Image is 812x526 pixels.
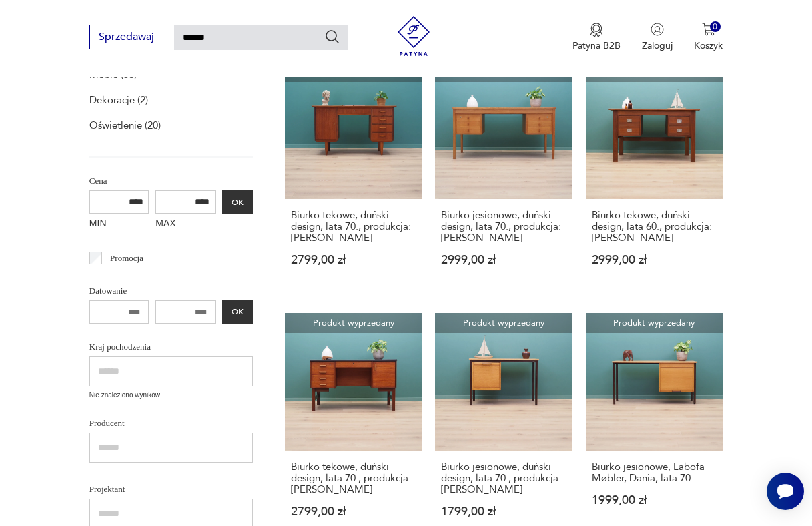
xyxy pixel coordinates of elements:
[694,23,723,52] button: 0Koszyk
[324,29,340,45] button: Szukaj
[592,210,717,244] h3: Biurko tekowe, duński design, lata 60., produkcja: [PERSON_NAME]
[441,210,566,244] h3: Biurko jesionowe, duński design, lata 70., produkcja: [PERSON_NAME]
[291,461,416,495] h3: Biurko tekowe, duński design, lata 70., produkcja: [PERSON_NAME]
[89,116,161,135] a: Oświetlenie (20)
[89,91,148,109] a: Dekoracje (2)
[572,23,621,52] button: Patyna B2B
[110,251,143,266] p: Promocja
[590,23,603,37] img: Ikona medalu
[592,254,717,266] p: 2999,00 zł
[291,506,416,517] p: 2799,00 zł
[285,62,422,292] a: Produkt wyprzedanyBiurko tekowe, duński design, lata 70., produkcja: DaniaBiurko tekowe, duński d...
[89,340,253,354] p: Kraj pochodzenia
[89,33,163,43] a: Sprzedawaj
[702,23,715,36] img: Ikona koszyka
[89,390,253,401] p: Nie znaleziono wyników
[89,174,253,188] p: Cena
[651,23,664,36] img: Ikonka użytkownika
[592,495,717,506] p: 1999,00 zł
[394,16,434,56] img: Patyna - sklep z meblami i dekoracjami vintage
[89,25,163,49] button: Sprzedawaj
[767,473,804,510] iframe: Smartsupp widget button
[291,210,416,244] h3: Biurko tekowe, duński design, lata 70., produkcja: [PERSON_NAME]
[694,39,723,52] p: Koszyk
[441,461,566,495] h3: Biurko jesionowe, duński design, lata 70., produkcja: [PERSON_NAME]
[89,284,253,298] p: Datowanie
[592,461,717,484] h3: Biurko jesionowe, Labofa Møbler, Dania, lata 70.
[155,214,216,235] label: MAX
[572,23,621,52] a: Ikona medaluPatyna B2B
[222,300,253,324] button: OK
[642,23,673,52] button: Zaloguj
[441,506,566,517] p: 1799,00 zł
[89,214,149,235] label: MIN
[586,62,723,292] a: Produkt wyprzedanyBiurko tekowe, duński design, lata 60., produkcja: DaniaBiurko tekowe, duński d...
[89,482,253,497] p: Projektant
[89,416,253,431] p: Producent
[222,190,253,214] button: OK
[441,254,566,266] p: 2999,00 zł
[435,62,572,292] a: Produkt wyprzedanyBiurko jesionowe, duński design, lata 70., produkcja: Domino MøblerBiurko jesio...
[291,254,416,266] p: 2799,00 zł
[572,39,621,52] p: Patyna B2B
[710,21,721,33] div: 0
[642,39,673,52] p: Zaloguj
